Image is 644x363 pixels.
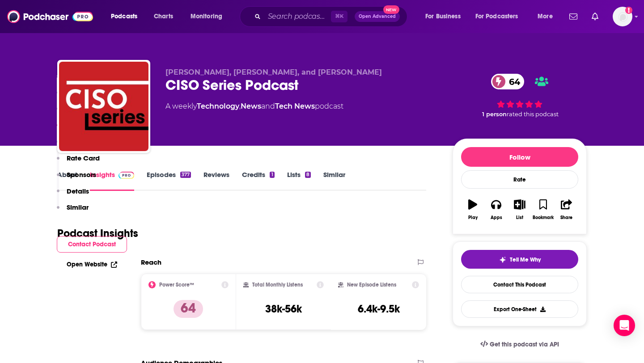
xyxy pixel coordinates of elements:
span: , [239,102,241,110]
div: Open Intercom Messenger [614,315,635,336]
a: Reviews [203,170,229,191]
h2: Total Monthly Listens [252,282,303,288]
h2: Reach [141,258,161,266]
img: User Profile [613,7,632,26]
a: Contact This Podcast [461,276,578,293]
span: Tell Me Why [510,256,541,263]
div: 377 [180,172,191,178]
img: CISO Series Podcast [59,62,148,151]
span: ⌘ K [331,11,347,22]
a: Charts [148,9,178,24]
span: New [383,5,399,14]
span: More [538,10,553,23]
span: [PERSON_NAME], [PERSON_NAME], and [PERSON_NAME] [165,68,382,76]
h3: 38k-56k [265,302,302,316]
button: Details [57,187,89,203]
span: For Business [425,10,461,23]
div: Bookmark [533,215,554,220]
a: Episodes377 [147,170,191,191]
h2: Power Score™ [159,282,194,288]
a: Show notifications dropdown [566,9,581,24]
span: Get this podcast via API [490,341,559,348]
div: A weekly podcast [165,101,343,112]
div: Share [560,215,572,220]
div: List [516,215,523,220]
div: Search podcasts, credits, & more... [248,6,416,27]
div: 64 1 personrated this podcast [453,68,587,123]
button: Export One-Sheet [461,300,578,318]
button: Contact Podcast [57,236,127,253]
span: 1 person [482,111,507,118]
div: Apps [491,215,502,220]
a: Get this podcast via API [473,333,566,355]
button: open menu [105,9,149,24]
span: Charts [154,10,173,23]
a: Show notifications dropdown [588,9,602,24]
button: Similar [57,203,89,219]
h3: 6.4k-9.5k [358,302,400,316]
button: Open AdvancedNew [355,11,400,22]
p: 64 [174,300,203,318]
button: open menu [470,9,531,24]
button: open menu [184,9,234,24]
button: Play [461,194,484,226]
a: Similar [323,170,345,191]
a: Credits1 [242,170,274,191]
button: tell me why sparkleTell Me Why [461,250,578,269]
img: Podchaser - Follow, Share and Rate Podcasts [7,8,93,25]
div: 8 [305,172,311,178]
span: For Podcasters [475,10,518,23]
button: Sponsors [57,170,96,187]
span: Monitoring [191,10,222,23]
span: Open Advanced [359,14,396,19]
span: 64 [500,74,525,89]
a: News [241,102,261,110]
span: and [261,102,275,110]
p: Details [67,187,89,195]
a: Lists8 [287,170,311,191]
button: Show profile menu [613,7,632,26]
button: List [508,194,531,226]
button: Share [555,194,578,226]
span: Podcasts [111,10,137,23]
a: Technology [197,102,239,110]
span: Logged in as notablypr2 [613,7,632,26]
div: Rate [461,170,578,189]
p: Sponsors [67,170,96,179]
img: tell me why sparkle [499,256,506,263]
div: Play [468,215,478,220]
button: Apps [484,194,508,226]
a: Open Website [67,261,117,268]
svg: Add a profile image [625,7,632,14]
button: Follow [461,147,578,167]
a: Tech News [275,102,315,110]
input: Search podcasts, credits, & more... [264,9,331,24]
div: 1 [270,172,274,178]
p: Similar [67,203,89,211]
button: open menu [419,9,472,24]
button: Bookmark [531,194,555,226]
a: 64 [491,74,525,89]
h2: New Episode Listens [347,282,396,288]
span: rated this podcast [507,111,559,118]
button: open menu [531,9,564,24]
